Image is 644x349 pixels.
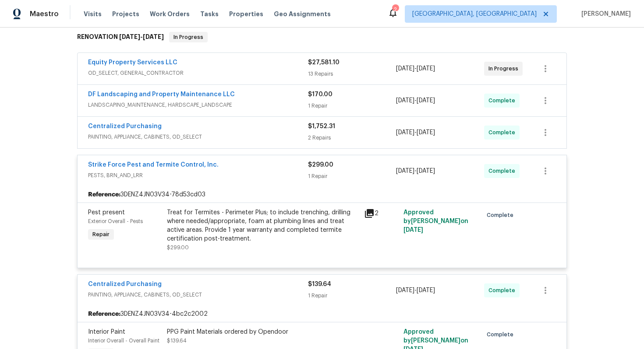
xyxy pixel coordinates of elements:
[88,69,308,77] span: OD_SELECT, GENERAL_CONTRACTOR
[392,5,398,14] div: 2
[88,190,120,199] b: Reference:
[364,208,398,219] div: 2
[308,133,396,142] div: 2 Repairs
[308,70,396,78] div: 13 Repairs
[167,245,189,250] span: $299.00
[396,129,414,136] span: [DATE]
[274,10,331,18] span: Geo Assignments
[403,209,468,233] span: Approved by [PERSON_NAME] on
[487,211,517,220] span: Complete
[417,98,435,104] span: [DATE]
[88,209,125,216] span: Pest present
[396,168,414,174] span: [DATE]
[488,64,522,73] span: In Progress
[396,286,435,295] span: -
[308,101,396,110] div: 1 Repair
[396,64,435,73] span: -
[119,34,140,40] span: [DATE]
[112,10,139,18] span: Projects
[412,10,537,18] span: [GEOGRAPHIC_DATA], [GEOGRAPHIC_DATA]
[84,10,102,18] span: Visits
[308,59,340,66] span: $27,581.10
[88,338,159,343] span: Interior Overall - Overall Paint
[88,329,125,335] span: Interior Paint
[88,91,235,98] a: DF Landscaping and Property Maintenance LLC
[578,10,631,18] span: [PERSON_NAME]
[150,10,190,18] span: Work Orders
[88,290,308,299] span: PAINTING, APPLIANCE, CABINETS, OD_SELECT
[74,23,570,51] div: RENOVATION [DATE]-[DATE]In Progress
[396,98,414,104] span: [DATE]
[488,96,519,105] span: Complete
[88,59,177,66] a: Equity Property Services LLC
[88,219,143,224] span: Exterior Overall - Pests
[30,10,59,18] span: Maestro
[78,306,566,322] div: 3DENZ4JN03V34-4bc2c2002
[167,328,359,336] div: PPG Paint Materials ordered by Opendoor
[417,287,435,293] span: [DATE]
[488,286,519,295] span: Complete
[417,66,435,72] span: [DATE]
[88,310,120,318] b: Reference:
[88,101,308,109] span: LANDSCAPING_MAINTENANCE, HARDSCAPE_LANDSCAPE
[167,208,359,243] div: Treat for Termites - Perimeter Plus; to include trenching, drilling where needed/appropriate, foa...
[143,34,164,40] span: [DATE]
[77,32,164,42] h6: RENOVATION
[88,123,162,129] a: Centralized Purchasing
[417,168,435,174] span: [DATE]
[88,133,308,141] span: PAINTING, APPLIANCE, CABINETS, OD_SELECT
[308,172,396,181] div: 1 Repair
[170,33,207,42] span: In Progress
[88,171,308,180] span: PESTS, BRN_AND_LRR
[396,96,435,105] span: -
[88,281,162,287] a: Centralized Purchasing
[89,230,113,239] span: Repair
[200,11,219,17] span: Tasks
[167,338,187,343] span: $139.64
[88,162,219,168] a: Strike Force Pest and Termite Control, Inc.
[396,287,414,293] span: [DATE]
[308,291,396,300] div: 1 Repair
[396,66,414,72] span: [DATE]
[229,10,263,18] span: Properties
[308,123,335,129] span: $1,752.31
[487,330,517,339] span: Complete
[403,227,423,233] span: [DATE]
[119,34,164,40] span: -
[78,187,566,202] div: 3DENZ4JN03V34-78d53cd03
[488,128,519,137] span: Complete
[396,128,435,137] span: -
[488,167,519,175] span: Complete
[308,91,333,98] span: $170.00
[308,281,331,287] span: $139.64
[417,129,435,136] span: [DATE]
[308,162,333,168] span: $299.00
[396,167,435,175] span: -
